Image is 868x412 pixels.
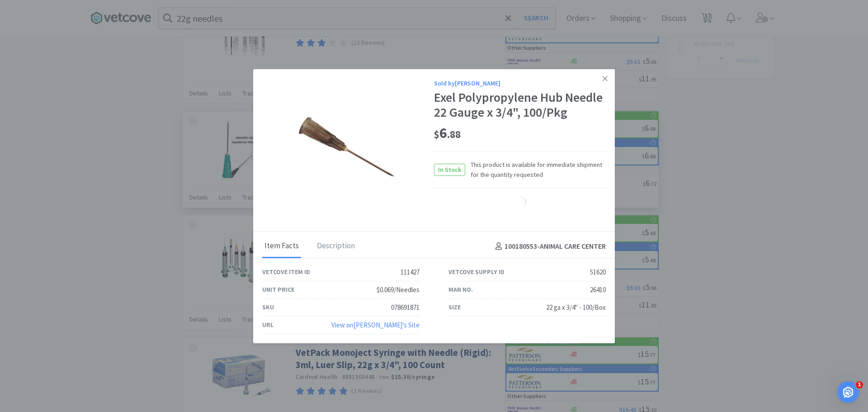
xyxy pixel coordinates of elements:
[448,302,461,312] div: Size
[492,241,606,252] h4: 100180553 - ANIMAL CARE CENTER
[434,78,606,88] div: Sold by [PERSON_NAME]
[448,267,505,277] div: Vetcove Supply ID
[465,160,606,180] span: This product is available for immediate shipment for the quantity requested
[590,284,606,295] div: 26410
[262,267,310,277] div: Vetcove Item ID
[434,164,465,175] span: In Stock
[401,267,420,278] div: 111427
[377,284,420,295] div: $0.069/Needles
[546,302,606,313] div: 22 ga x 3/4" - 100/Box
[434,128,439,141] span: $
[448,284,473,294] div: Man No.
[262,235,301,258] div: Item Facts
[262,320,274,330] div: URL
[391,302,420,313] div: 078691871
[262,284,294,294] div: Unit Price
[315,235,357,258] div: Description
[434,124,461,142] span: 6
[837,381,859,403] iframe: Intercom live chat
[289,89,407,206] img: 09e7e3da0d1f43c9b771c0a0ca3dc181_51620.jpeg
[590,267,606,278] div: 51620
[262,302,274,312] div: SKU
[331,321,420,329] a: View on[PERSON_NAME]'s Site
[447,128,461,141] span: . 88
[856,381,863,388] span: 1
[434,90,606,120] div: Exel Polypropylene Hub Needle 22 Gauge x 3/4", 100/Pkg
